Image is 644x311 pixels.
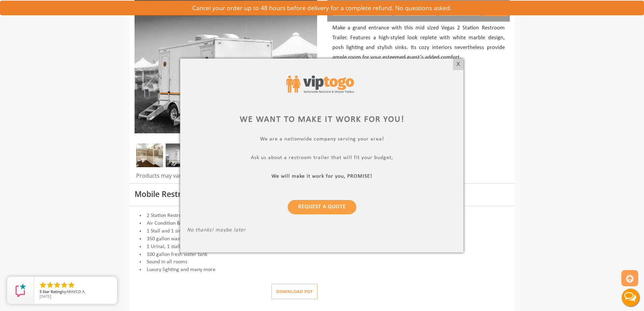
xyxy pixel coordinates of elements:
li:  [39,281,47,289]
p: We are a nationwide company serving your area! [187,136,457,144]
span: by [40,290,112,294]
img: viptogo logo [286,75,354,93]
li:  [67,281,75,289]
p: Ask us about a restroom trailer that will fit your budget, [187,155,457,162]
li:  [60,281,68,289]
b: We will make it work for you, PROMISE! [272,174,373,179]
div: X [453,59,463,70]
p: No thanks! maybe later [187,227,457,235]
span: 5 [40,289,42,294]
div: We want to make it work for you! [187,113,457,126]
span: Star Rating [43,289,62,294]
li:  [53,281,61,289]
img: Review Rating [14,284,27,297]
span: ARAVCO A. [66,289,86,294]
li:  [46,281,54,289]
a: Request a Quote [288,200,356,214]
span: [DATE] [40,294,51,299]
button: Live Chat [617,284,644,311]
